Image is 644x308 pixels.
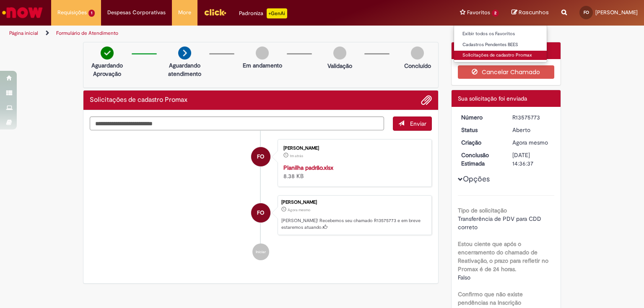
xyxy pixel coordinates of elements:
p: [PERSON_NAME]! Recebemos seu chamado R13575773 e em breve estaremos atuando. [281,217,427,230]
span: Favoritos [467,8,490,17]
span: Rascunhos [519,8,549,16]
div: R13575773 [512,113,551,122]
div: Felipe Camilo De Oliveira [251,147,270,166]
a: Solicitações de cadastro Promax [454,51,547,60]
div: 8.38 KB [283,163,423,180]
div: Padroniza [239,8,287,18]
span: Sua solicitação foi enviada [458,95,527,102]
span: FO [584,10,589,15]
img: check-circle-green.png [101,47,114,60]
p: Aguardando atendimento [164,61,205,78]
b: Tipo de solicitação [458,207,507,214]
span: 1 [88,10,95,17]
ul: Histórico de tíquete [90,131,432,269]
div: [DATE] 14:36:37 [512,151,551,168]
a: Exibir todos os Favoritos [454,29,547,39]
a: Página inicial [9,30,38,36]
textarea: Digite sua mensagem aqui... [90,116,384,131]
img: img-circle-grey.png [411,47,424,60]
img: img-circle-grey.png [333,47,346,60]
span: Despesas Corporativas [107,8,166,17]
img: img-circle-grey.png [256,47,269,60]
img: click_logo_yellow_360x200.png [204,6,226,18]
img: arrow-next.png [178,47,191,60]
span: Falso [458,274,470,281]
dt: Número [455,113,506,122]
h2: Solicitações de cadastro Promax Histórico de tíquete [90,96,187,104]
img: ServiceNow [1,4,44,21]
div: 29/09/2025 10:36:27 [512,138,551,147]
div: Aberto [512,126,551,134]
ul: Trilhas de página [6,26,423,41]
span: FO [257,147,264,167]
div: Opções do Chamado [452,42,561,59]
dt: Conclusão Estimada [455,151,506,168]
span: [PERSON_NAME] [595,9,638,16]
dt: Criação [455,138,506,147]
p: Validação [327,62,352,70]
p: Concluído [404,62,431,70]
p: Em andamento [243,61,282,70]
span: Agora mesmo [512,139,548,146]
button: Enviar [393,116,432,131]
li: Felipe Camilo De Oliveira [90,195,432,236]
time: 29/09/2025 10:36:01 [290,153,303,158]
a: Formulário de Atendimento [56,30,118,36]
div: Felipe Camilo De Oliveira [251,203,270,223]
span: 1m atrás [290,153,303,158]
a: Cadastros Pendentes BEES [454,40,547,49]
time: 29/09/2025 10:36:27 [288,207,310,212]
dt: Status [455,126,506,134]
span: Transferência de PDV para CDD correto [458,215,543,231]
span: More [178,8,191,17]
button: Cancelar Chamado [458,65,555,79]
a: Rascunhos [512,9,549,17]
p: +GenAi [267,8,287,18]
span: Requisições [57,8,87,17]
span: Agora mesmo [288,207,310,212]
span: FO [257,203,264,223]
p: Aguardando Aprovação [87,61,127,78]
span: Enviar [410,120,426,127]
div: [PERSON_NAME] [281,200,427,205]
button: Adicionar anexos [421,95,432,106]
ul: Favoritos [454,25,547,62]
div: [PERSON_NAME] [283,146,423,151]
a: Planilha padrão.xlsx [283,164,333,171]
time: 29/09/2025 10:36:27 [512,139,548,146]
span: 2 [492,10,499,17]
b: Estou ciente que após o encerramento do chamado de Reativação, o prazo para refletir no Promax é ... [458,240,548,273]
